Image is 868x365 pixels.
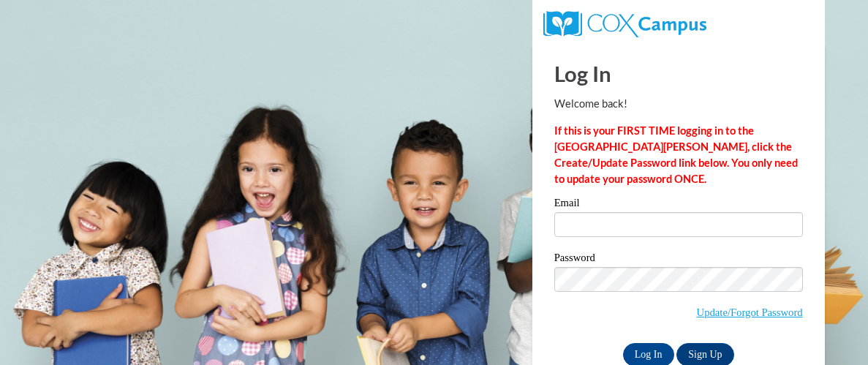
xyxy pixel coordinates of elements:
[543,17,706,29] a: COX Campus
[554,197,803,212] label: Email
[554,96,803,112] p: Welcome back!
[554,252,803,267] label: Password
[554,124,798,185] strong: If this is your FIRST TIME logging in to the [GEOGRAPHIC_DATA][PERSON_NAME], click the Create/Upd...
[543,11,706,37] img: COX Campus
[697,306,803,318] a: Update/Forgot Password
[554,59,803,89] h1: Log In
